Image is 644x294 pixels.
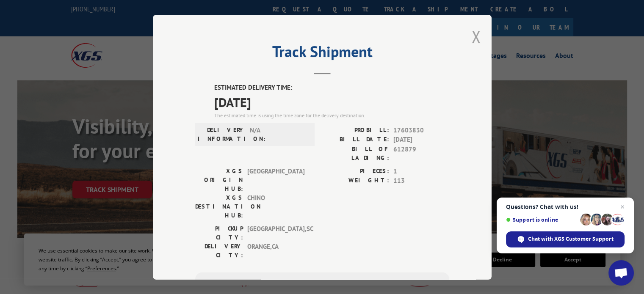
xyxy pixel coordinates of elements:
[247,242,304,259] span: ORANGE , CA
[247,166,304,193] span: [GEOGRAPHIC_DATA]
[322,125,389,135] label: PROBILL:
[528,235,614,243] span: Chat with XGS Customer Support
[608,260,634,286] div: Open chat
[393,135,449,145] span: [DATE]
[472,25,481,48] button: Close modal
[195,242,243,259] label: DELIVERY CITY:
[393,125,449,135] span: 17603830
[250,125,307,143] span: N/A
[247,224,304,242] span: [GEOGRAPHIC_DATA] , SC
[198,125,246,143] label: DELIVERY INFORMATION:
[214,92,449,111] span: [DATE]
[506,217,577,223] span: Support is online
[617,202,627,212] span: Close chat
[322,176,389,186] label: WEIGHT:
[247,193,304,220] span: CHINO
[322,135,389,145] label: BILL DATE:
[322,166,389,176] label: PIECES:
[393,166,449,176] span: 1
[322,144,389,162] label: BILL OF LADING:
[506,203,625,210] span: Questions? Chat with us!
[506,231,625,247] div: Chat with XGS Customer Support
[195,193,243,220] label: XGS DESTINATION HUB:
[195,224,243,242] label: PICKUP CITY:
[393,176,449,186] span: 113
[393,144,449,162] span: 612879
[195,46,449,62] h2: Track Shipment
[214,83,449,93] label: ESTIMATED DELIVERY TIME:
[214,111,449,119] div: The estimated time is using the time zone for the delivery destination.
[195,166,243,193] label: XGS ORIGIN HUB:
